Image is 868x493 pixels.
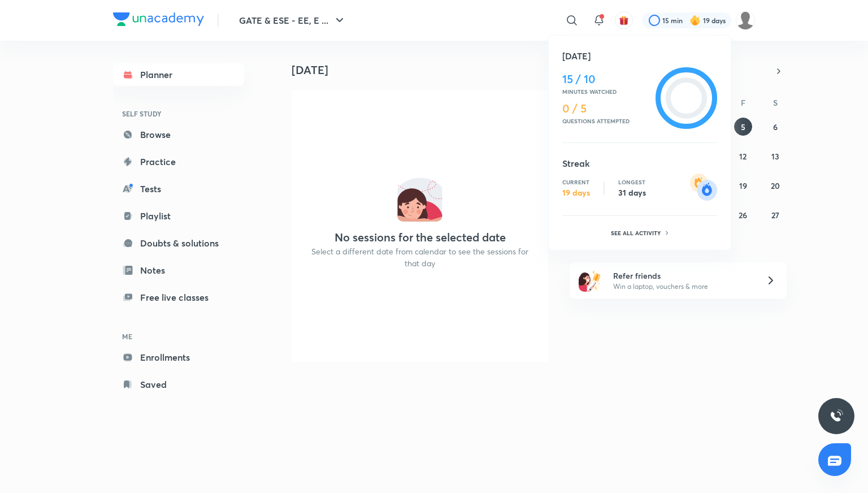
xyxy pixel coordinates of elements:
[618,188,646,198] p: 31 days
[690,174,717,201] img: streak
[562,118,651,124] p: Questions attempted
[562,72,651,86] h4: 15 / 10
[618,179,646,185] p: Longest
[562,49,717,63] h5: [DATE]
[562,188,590,198] p: 19 days
[562,102,651,115] h4: 0 / 5
[562,88,651,95] p: Minutes watched
[562,179,590,185] p: Current
[562,157,717,170] h5: Streak
[611,230,663,236] p: See all activity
